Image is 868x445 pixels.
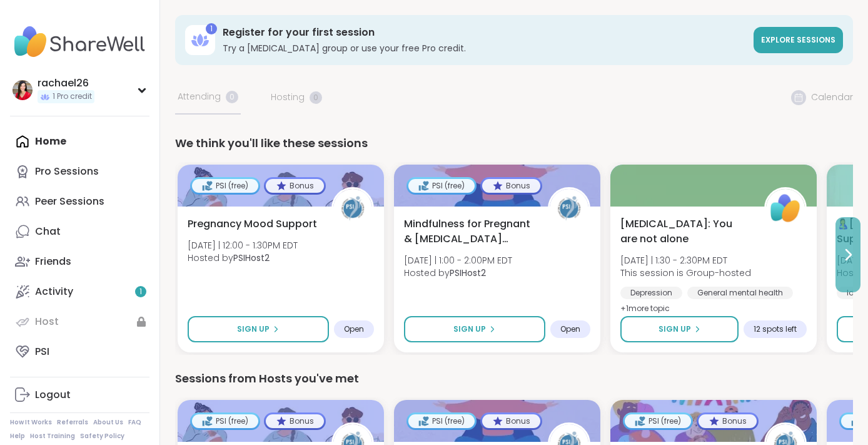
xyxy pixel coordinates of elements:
[35,165,99,178] div: Pro Sessions
[237,324,270,335] span: Sign Up
[188,239,298,252] span: [DATE] | 12:00 - 1:30PM EDT
[699,414,757,428] div: Bonus
[35,195,104,208] div: Peer Sessions
[10,247,149,277] a: Friends
[30,432,75,441] a: Host Training
[453,324,486,335] span: Sign Up
[139,287,142,297] span: 1
[35,388,71,402] div: Logout
[80,432,124,441] a: Safety Policy
[620,254,751,267] span: [DATE] | 1:30 - 2:30PM EDT
[404,267,512,279] span: Hosted by
[620,287,682,299] div: Depression
[333,189,372,228] img: PSIHost2
[206,23,217,34] div: 1
[233,252,270,264] b: PSIHost2
[10,337,149,367] a: PSI
[192,414,258,428] div: PSI (free)
[10,187,149,217] a: Peer Sessions
[13,80,33,100] img: rachael26
[761,34,835,45] span: Explore sessions
[266,414,324,428] div: Bonus
[687,287,793,299] div: General mental health
[35,225,61,238] div: Chat
[175,135,853,152] div: We think you'll like these sessions
[620,316,739,342] button: Sign Up
[344,324,364,334] span: Open
[188,316,329,342] button: Sign Up
[404,254,512,267] span: [DATE] | 1:00 - 2:00PM EDT
[175,370,853,387] div: Sessions from Hosts you've met
[625,414,691,428] div: PSI (free)
[482,179,540,193] div: Bonus
[192,179,258,193] div: PSI (free)
[620,217,750,247] span: [MEDICAL_DATA]: You are not alone
[266,179,324,193] div: Bonus
[754,324,797,334] span: 12 spots left
[10,432,25,441] a: Help
[35,255,71,269] div: Friends
[10,156,149,187] a: Pro Sessions
[223,42,746,54] h3: Try a [MEDICAL_DATA] group or use your free Pro credit.
[53,91,92,102] span: 1 Pro credit
[10,380,149,410] a: Logout
[754,27,843,53] a: Explore sessions
[659,324,691,335] span: Sign Up
[188,252,298,264] span: Hosted by
[10,217,149,247] a: Chat
[482,414,540,428] div: Bonus
[10,20,149,64] img: ShareWell Nav Logo
[766,189,805,228] img: ShareWell
[550,189,588,228] img: PSIHost2
[10,307,149,337] a: Host
[223,26,746,39] h3: Register for your first session
[93,418,123,427] a: About Us
[188,217,317,232] span: Pregnancy Mood Support
[620,267,751,279] span: This session is Group-hosted
[10,277,149,307] a: Activity1
[404,316,545,342] button: Sign Up
[35,345,49,359] div: PSI
[408,179,475,193] div: PSI (free)
[35,285,73,299] div: Activity
[560,324,580,334] span: Open
[128,418,141,427] a: FAQ
[450,267,486,279] b: PSIHost2
[57,418,88,427] a: Referrals
[404,217,534,247] span: Mindfulness for Pregnant & [MEDICAL_DATA] Parents
[408,414,475,428] div: PSI (free)
[10,418,52,427] a: How It Works
[38,76,94,90] div: rachael26
[35,315,59,329] div: Host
